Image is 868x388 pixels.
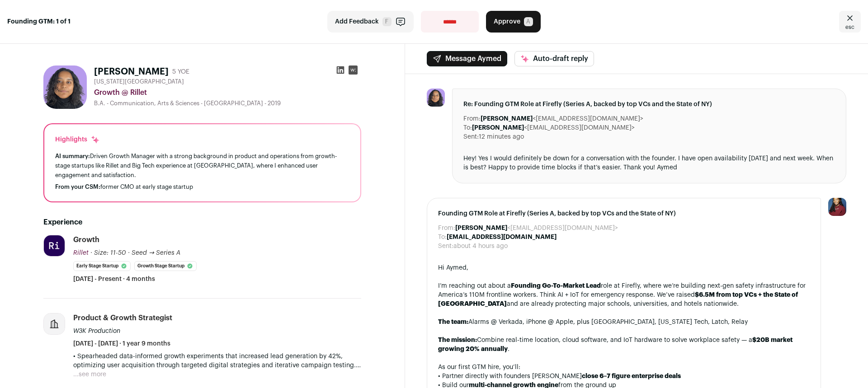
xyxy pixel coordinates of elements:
img: 03c779021f52abc0ca641a463121ee325dc91361321d2611e343470c001a0249.jpg [43,65,87,109]
dd: 12 minutes ago [479,132,524,141]
h1: [PERSON_NAME] [94,65,169,78]
span: [DATE] - [DATE] · 1 year 9 months [73,339,170,348]
img: 03c779021f52abc0ca641a463121ee325dc91361321d2611e343470c001a0249.jpg [427,89,445,107]
div: Growth [73,235,99,245]
button: Auto-draft reply [514,51,594,66]
b: [EMAIL_ADDRESS][DOMAIN_NAME] [447,234,557,240]
img: 7bdebe9acd55a08c37558a3356c2f25052a02b2ff6eab15d29a4ea0019b69eb8.jpg [44,235,65,256]
span: From your CSM: [55,184,100,190]
span: Seed → Series A [132,250,180,256]
span: W3K Production [73,328,120,334]
dt: Sent: [463,132,479,141]
button: ...see more [73,370,106,379]
a: Close [839,11,861,33]
button: Message Aymed [427,51,507,66]
strong: The mission: [438,337,477,343]
dd: about 4 hours ago [453,242,508,251]
div: I’m reaching out about a role at Firefly, where we’re building next-gen safety infrastructure for... [438,281,810,309]
div: Highlights [55,135,100,144]
span: Re: Founding GTM Role at Firefly (Series A, backed by top VCs and the State of NY) [463,100,835,109]
span: Founding GTM Role at Firefly (Series A, backed by top VCs and the State of NY) [438,209,810,218]
div: • Partner directly with founders [PERSON_NAME] [438,372,810,381]
span: · [128,248,130,257]
dt: To: [463,123,472,132]
h2: Experience [43,217,361,228]
span: AI summary: [55,153,90,159]
img: 10010497-medium_jpg [828,198,846,216]
li: Early Stage Startup [73,261,131,271]
b: [PERSON_NAME] [481,116,533,122]
strong: The team: [438,319,468,325]
div: Product & Growth Strategist [73,313,172,323]
span: Approve [494,17,520,26]
span: esc [845,23,854,31]
div: As our first GTM hire, you’ll: [438,363,810,372]
div: Hey! Yes I would definitely be down for a conversation with the founder. I have open availability... [463,154,835,172]
b: [PERSON_NAME] [472,125,524,131]
img: company-logo-placeholder-414d4e2ec0e2ddebbe968bf319fdfe5acfe0c9b87f798d344e800bc9a89632a0.png [44,313,65,334]
dt: Sent: [438,242,453,251]
strong: close 6–7 figure enterprise deals [582,373,681,379]
span: Add Feedback [335,17,379,26]
span: A [524,17,533,26]
li: Growth Stage Startup [134,261,197,271]
span: · Size: 11-50 [90,250,126,256]
div: Driven Growth Manager with a strong background in product and operations from growth-stage startu... [55,151,349,180]
div: Alarms @ Verkada, iPhone @ Apple, plus [GEOGRAPHIC_DATA], [US_STATE] Tech, Latch, Relay [438,318,810,327]
dd: <[EMAIL_ADDRESS][DOMAIN_NAME]> [455,224,618,233]
span: Rillet [73,250,89,256]
span: [US_STATE][GEOGRAPHIC_DATA] [94,78,184,85]
dt: From: [438,224,455,233]
b: [PERSON_NAME] [455,225,507,231]
div: Hi Aymed, [438,263,810,272]
div: former CMO at early stage startup [55,183,349,191]
span: F [382,17,392,26]
dt: To: [438,233,447,242]
dd: <[EMAIL_ADDRESS][DOMAIN_NAME]> [481,114,643,123]
button: Approve A [486,11,541,33]
span: [DATE] - Present · 4 months [73,275,155,284]
div: 5 YOE [172,67,189,76]
strong: Founding GTM: 1 of 1 [7,17,71,26]
dt: From: [463,114,481,123]
p: • Spearheaded data-informed growth experiments that increased lead generation by 42%, optimizing ... [73,352,361,370]
dd: <[EMAIL_ADDRESS][DOMAIN_NAME]> [472,123,635,132]
div: Combine real-time location, cloud software, and IoT hardware to solve workplace safety — a . [438,336,810,354]
button: Add Feedback F [327,11,414,33]
div: Growth @ Rillet [94,87,361,98]
strong: Founding Go-To-Market Lead [511,283,601,289]
div: B.A. - Communication, Arts & Sciences - [GEOGRAPHIC_DATA] - 2019 [94,100,361,107]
